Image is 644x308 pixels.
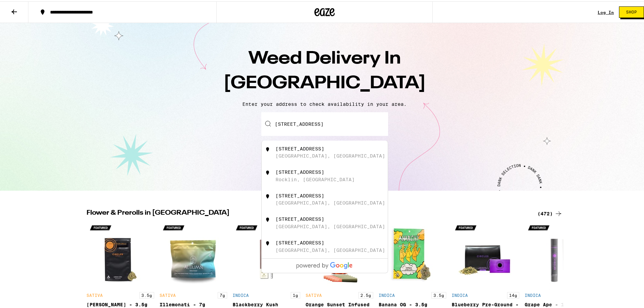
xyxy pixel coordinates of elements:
img: Autumn Brands - Illemonati - 7g [160,220,227,287]
h1: Weed Delivery In [206,45,443,95]
p: INDICA [452,292,468,296]
a: (472) [538,208,563,216]
p: INDICA [379,292,395,296]
img: 5353 Humboldt Dr [264,145,271,151]
input: Enter your delivery address [261,111,388,135]
img: Circles Base Camp - Grape Ape - 1g [525,220,592,287]
img: 5353 Humboldt Dr [264,192,271,198]
img: Circles Base Camp - Blueberry Pre-Ground - 14g [452,220,519,287]
div: [STREET_ADDRESS] [276,215,324,220]
p: 3.5g [139,291,154,297]
img: 5353 Humboldt Dr [264,168,271,175]
p: 7g [218,291,227,297]
p: 2.5g [358,291,373,297]
div: [STREET_ADDRESS] [276,239,324,244]
div: [GEOGRAPHIC_DATA], [GEOGRAPHIC_DATA] [276,199,385,204]
img: Circles Base Camp - Gush Rush - 3.5g [87,220,154,287]
p: SATIVA [87,292,103,296]
div: Grape Ape - 1g [525,301,592,306]
div: [STREET_ADDRESS] [276,145,324,150]
div: [GEOGRAPHIC_DATA], [GEOGRAPHIC_DATA] [276,246,385,252]
p: 1g [291,291,300,297]
p: 14g [507,291,519,297]
img: 5353 Humboldt Street [264,215,271,222]
span: [GEOGRAPHIC_DATA] [223,73,426,91]
p: SATIVA [160,292,176,296]
div: Rocklin, [GEOGRAPHIC_DATA] [276,175,355,181]
p: INDICA [233,292,249,296]
div: [GEOGRAPHIC_DATA], [GEOGRAPHIC_DATA] [276,222,385,228]
img: Tumble - Blackberry Kush Infused - 1g [233,220,300,287]
p: INDICA [525,292,541,296]
p: Enter your address to check availability in your area. [7,100,642,105]
div: [PERSON_NAME] - 3.5g [87,301,154,306]
img: 5353 Humboldt North Dr [264,239,271,245]
div: [GEOGRAPHIC_DATA], [GEOGRAPHIC_DATA] [276,152,385,157]
span: Hi. Need any help? [4,5,49,10]
span: Shop [626,9,637,13]
h2: Flower & Prerolls in [GEOGRAPHIC_DATA] [87,208,529,216]
a: Log In [598,9,614,13]
img: Anarchy - Banana OG - 3.5g [379,220,446,287]
button: Shop [619,5,644,17]
div: Illemonati - 7g [160,301,227,306]
p: 3.5g [431,291,446,297]
p: SATIVA [306,292,322,296]
div: [STREET_ADDRESS] [276,168,324,173]
div: Banana OG - 3.5g [379,301,446,306]
div: [STREET_ADDRESS] [276,192,324,197]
